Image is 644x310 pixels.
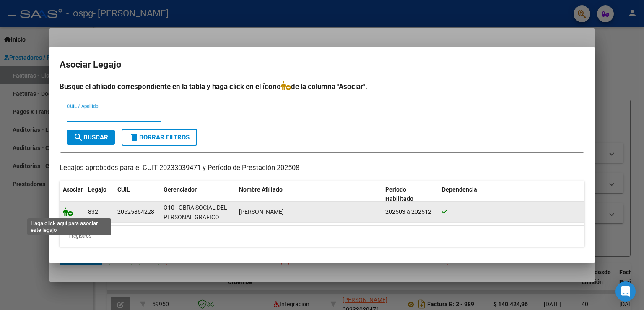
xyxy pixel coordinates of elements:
[88,208,98,215] span: 832
[164,186,197,193] span: Gerenciador
[382,181,439,208] datatable-header-cell: Periodo Habilitado
[60,57,584,73] h2: Asociar Legajo
[117,186,130,193] span: CUIL
[63,186,83,193] span: Asociar
[114,181,160,208] datatable-header-cell: CUIL
[60,81,584,92] h4: Busque el afiliado correspondiente en la tabla y haga click en el ícono de la columna "Asociar".
[385,207,435,217] div: 202503 a 202512
[73,132,83,142] mat-icon: search
[239,186,283,193] span: Nombre Afiliado
[442,186,477,193] span: Dependencia
[60,226,584,247] div: 1 registros
[439,181,585,208] datatable-header-cell: Dependencia
[236,181,382,208] datatable-header-cell: Nombre Afiliado
[239,208,284,215] span: BLANCO THOMAS NAHUEL
[67,130,115,145] button: Buscar
[615,281,636,302] div: Open Intercom Messenger
[60,163,584,173] p: Legajos aprobados para el CUIT 20233039471 y Período de Prestación 202508
[60,181,85,208] datatable-header-cell: Asociar
[85,181,114,208] datatable-header-cell: Legajo
[129,134,190,141] span: Borrar Filtros
[385,186,413,202] span: Periodo Habilitado
[129,132,139,142] mat-icon: delete
[73,134,108,141] span: Buscar
[122,129,197,146] button: Borrar Filtros
[117,207,154,217] div: 20525864228
[160,181,236,208] datatable-header-cell: Gerenciador
[88,186,106,193] span: Legajo
[164,204,227,221] span: O10 - OBRA SOCIAL DEL PERSONAL GRAFICO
